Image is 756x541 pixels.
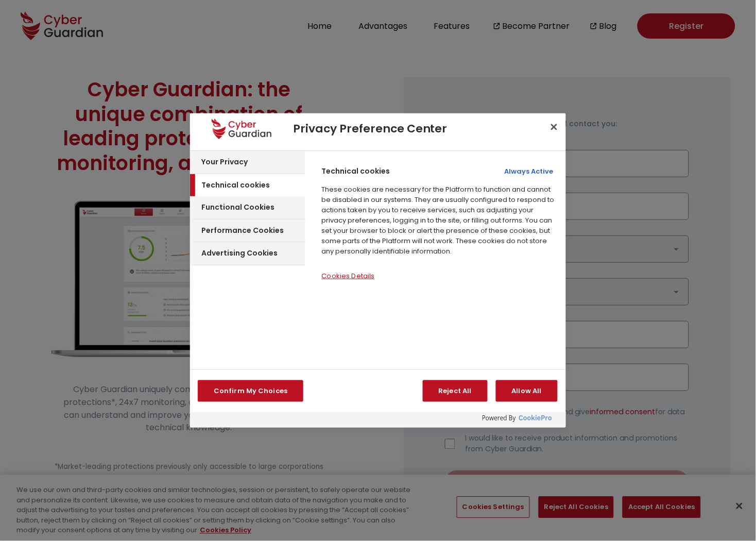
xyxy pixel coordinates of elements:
h3: Performance Cookies [201,226,284,236]
a: Powered by OneTrust Opens in a new Tab [483,415,561,428]
h4: Technical cookies [322,166,390,176]
button: Close preference center [543,115,565,138]
p: These cookies are necessary for the Platform to function and cannot be disabled in our systems. T... [317,184,562,262]
button: Confirm My Choices [198,380,303,402]
div: Always Active [505,166,554,177]
h3: Functional Cookies [201,202,274,213]
button: Allow All [496,380,558,402]
img: Company Logo [212,119,271,139]
h2: Privacy Preference Center [293,122,545,136]
button: Reject All [423,380,488,402]
h3: Your Privacy [201,157,248,167]
div: Privacy Preference Center [190,113,566,428]
div: Cookie Categories [190,151,305,369]
h3: Advertising Cookies [201,248,278,259]
div: Company Logo [195,119,288,139]
img: Powered by OneTrust Opens in a new Tab [483,415,553,423]
div: Preference center [190,113,566,428]
h3: Technical cookies [201,180,270,191]
button: Technical cookies - Cookie Details button opens Cookie List menu [322,273,375,280]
